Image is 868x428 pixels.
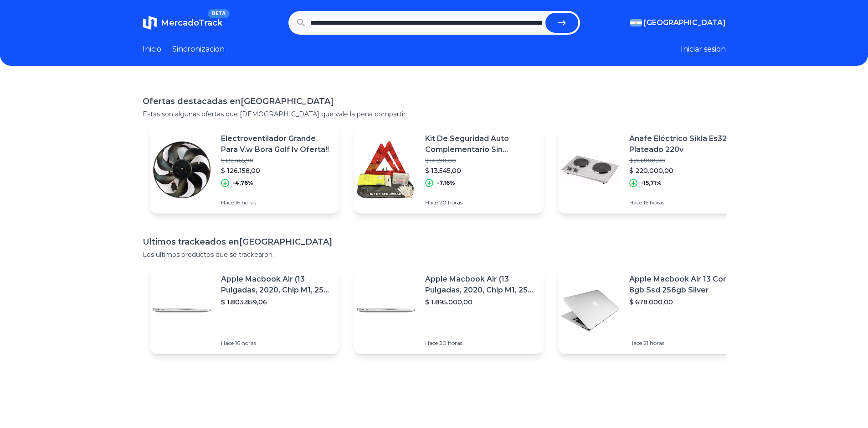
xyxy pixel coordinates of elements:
[208,9,229,18] span: BETA
[425,298,536,307] p: $ 1.895.000,00
[629,199,740,206] p: Hace 16 horas
[354,126,544,214] a: Featured imageKit De Seguridad Auto Complementario Sin Matafuego Vtv 5en1$ 14.590,00$ 13.545,00-7...
[354,278,418,342] img: Featured image
[681,44,726,55] button: Iniciar sesion
[629,157,740,164] p: $ 261.000,00
[629,339,740,347] p: Hace 21 horas
[143,16,157,30] img: MercadoTrack
[437,179,455,187] p: -7,16%
[221,157,332,164] p: $ 132.465,90
[150,278,214,342] img: Featured image
[558,266,748,354] a: Featured imageApple Macbook Air 13 Core I5 8gb Ssd 256gb Silver$ 678.000,00Hace 21 horas
[221,298,332,307] p: $ 1.803.859,06
[143,44,161,55] a: Inicio
[558,126,748,214] a: Featured imageAnafe Eléctrico Sikla Es3202 Plateado 220v$ 261.000,00$ 220.000,00-15,71%Hace 16 horas
[221,199,332,206] p: Hace 16 horas
[150,126,339,214] a: Featured imageElectroventilador Grande Para V.w Bora Golf Iv Oferta!!$ 132.465,90$ 126.158,00-4,7...
[630,19,642,26] img: Argentina
[425,274,536,296] p: Apple Macbook Air (13 Pulgadas, 2020, Chip M1, 256 Gb De Ssd, 8 Gb De Ram) - Plata
[425,133,536,155] p: Kit De Seguridad Auto Complementario Sin Matafuego Vtv 5en1
[425,157,536,164] p: $ 14.590,00
[630,17,726,28] button: [GEOGRAPHIC_DATA]
[143,235,726,248] h1: Ultimos trackeados en [GEOGRAPHIC_DATA]
[629,298,740,307] p: $ 678.000,00
[143,250,726,259] p: Los ultimos productos que se trackearon.
[221,166,332,175] p: $ 126.158,00
[221,274,332,296] p: Apple Macbook Air (13 Pulgadas, 2020, Chip M1, 256 Gb De Ssd, 8 Gb De Ram) - Plata
[172,44,225,55] a: Sincronizacion
[143,16,222,30] a: MercadoTrackBETA
[150,138,214,202] img: Featured image
[425,199,536,206] p: Hace 20 horas
[150,266,339,354] a: Featured imageApple Macbook Air (13 Pulgadas, 2020, Chip M1, 256 Gb De Ssd, 8 Gb De Ram) - Plata$...
[558,138,622,202] img: Featured image
[143,110,726,119] p: Estas son algunas ofertas que [DEMOGRAPHIC_DATA] que vale la pena compartir.
[558,278,622,342] img: Featured image
[425,339,536,347] p: Hace 20 horas
[354,266,544,354] a: Featured imageApple Macbook Air (13 Pulgadas, 2020, Chip M1, 256 Gb De Ssd, 8 Gb De Ram) - Plata$...
[221,133,332,155] p: Electroventilador Grande Para V.w Bora Golf Iv Oferta!!
[425,166,536,175] p: $ 13.545,00
[221,339,332,347] p: Hace 16 horas
[629,166,740,175] p: $ 220.000,00
[233,179,253,187] p: -4,76%
[629,274,740,296] p: Apple Macbook Air 13 Core I5 8gb Ssd 256gb Silver
[161,18,222,28] span: MercadoTrack
[143,95,726,108] h1: Ofertas destacadas en [GEOGRAPHIC_DATA]
[641,179,662,187] p: -15,71%
[629,133,740,155] p: Anafe Eléctrico Sikla Es3202 Plateado 220v
[354,138,418,202] img: Featured image
[644,17,726,28] span: [GEOGRAPHIC_DATA]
